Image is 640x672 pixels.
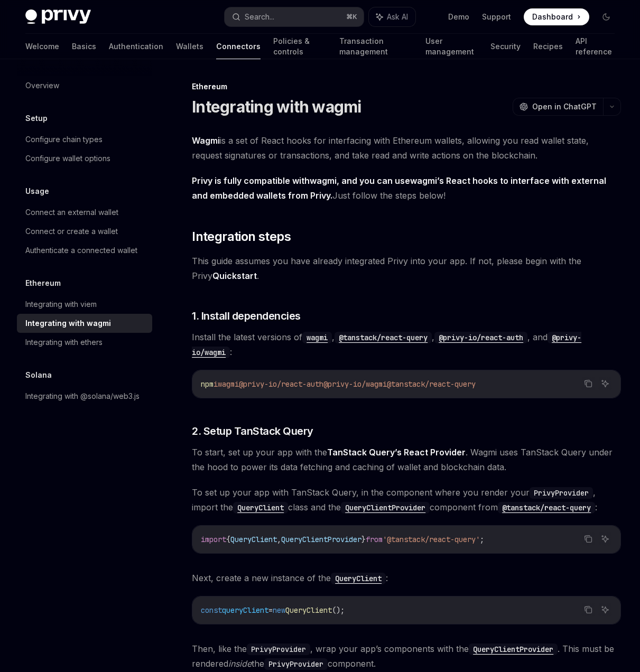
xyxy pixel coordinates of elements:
span: ⌘ K [346,13,357,21]
button: Ask AI [598,532,612,546]
h5: Usage [25,185,49,198]
a: Dashboard [524,8,589,25]
code: PrivyProvider [247,643,310,655]
a: Integrating with wagmi [17,314,152,333]
span: queryClient [222,605,268,615]
span: QueryClientProvider [281,535,361,544]
button: Copy the contents from the code block [581,532,595,546]
a: @privy-io/wagmi [192,332,581,357]
button: Open in ChatGPT [513,98,603,116]
a: QueryClientProvider [469,643,558,654]
a: Recipes [533,34,563,59]
span: 2. Setup TanStack Query [192,424,313,438]
span: ; [480,535,484,544]
button: Ask AI [598,603,612,617]
div: Integrating with @solana/web3.js [25,390,140,403]
a: Authentication [109,34,163,59]
button: Toggle dark mode [598,8,615,25]
button: Copy the contents from the code block [581,603,595,617]
a: Integrating with ethers [17,333,152,352]
a: Welcome [25,34,59,59]
div: Integrating with wagmi [25,317,111,330]
button: Ask AI [369,7,415,26]
span: Just follow the steps below! [192,173,621,203]
span: Open in ChatGPT [532,101,597,112]
code: QueryClient [331,573,386,584]
a: wagmi [310,175,337,186]
span: To start, set up your app with the . Wagmi uses TanStack Query under the hood to power its data f... [192,445,621,474]
a: QueryClient [233,502,288,512]
a: Authenticate a connected wallet [17,241,152,260]
a: API reference [576,34,615,59]
div: Configure chain types [25,133,103,146]
div: Overview [25,79,59,92]
div: Connect or create a wallet [25,225,118,238]
a: Integrating with viem [17,295,152,314]
a: Configure chain types [17,130,152,149]
span: Ask AI [387,12,408,22]
span: is a set of React hooks for interfacing with Ethereum wallets, allowing you read wallet state, re... [192,133,621,163]
span: '@tanstack/react-query' [383,535,480,544]
span: Then, like the , wrap your app’s components with the . This must be rendered the component. [192,641,621,671]
span: This guide assumes you have already integrated Privy into your app. If not, please begin with the... [192,254,621,283]
a: Integrating with @solana/web3.js [17,387,152,406]
a: Connect an external wallet [17,203,152,222]
span: Install the latest versions of , , , and : [192,330,621,359]
span: } [361,535,366,544]
h5: Solana [25,369,52,381]
div: Configure wallet options [25,152,110,165]
code: QueryClientProvider [469,643,558,655]
a: @tanstack/react-query [335,332,432,342]
span: @privy-io/react-auth [239,379,323,389]
span: = [268,605,273,615]
a: Quickstart [212,270,257,282]
a: Wallets [176,34,203,59]
div: Integrating with viem [25,298,97,311]
a: User management [425,34,478,59]
h5: Ethereum [25,277,61,290]
code: @tanstack/react-query [335,332,432,343]
button: Search...⌘K [225,7,364,26]
a: QueryClientProvider [341,502,430,512]
a: Support [482,12,511,22]
h1: Integrating with wagmi [192,97,361,116]
span: , [277,535,281,544]
div: Ethereum [192,81,621,92]
span: Integration steps [192,228,291,245]
span: const [201,605,222,615]
div: Search... [245,11,274,23]
span: QueryClient [230,535,277,544]
div: Connect an external wallet [25,206,118,219]
span: i [214,379,218,389]
a: QueryClient [331,573,386,583]
span: 1. Install dependencies [192,309,301,323]
a: wagmi [302,332,332,342]
div: Authenticate a connected wallet [25,244,137,257]
a: @tanstack/react-query [498,502,595,512]
img: dark logo [25,10,91,24]
span: Dashboard [532,12,573,22]
a: Security [490,34,521,59]
code: @privy-io/react-auth [434,332,527,343]
code: PrivyProvider [530,487,593,499]
a: Demo [448,12,469,22]
a: Connectors [216,34,261,59]
a: Connect or create a wallet [17,222,152,241]
a: TanStack Query’s React Provider [327,447,466,458]
code: PrivyProvider [264,658,328,670]
code: @tanstack/react-query [498,502,595,514]
a: wagmi [410,175,437,186]
span: new [273,605,285,615]
button: Copy the contents from the code block [581,377,595,390]
a: Configure wallet options [17,149,152,168]
a: Wagmi [192,135,220,146]
span: @privy-io/wagmi [323,379,387,389]
strong: Privy is fully compatible with , and you can use ’s React hooks to interface with external and em... [192,175,606,201]
span: { [226,535,230,544]
span: To set up your app with TanStack Query, in the component where you render your , import the class... [192,485,621,515]
span: (); [332,605,345,615]
span: from [366,535,383,544]
button: Ask AI [598,377,612,390]
em: inside [228,658,252,669]
span: wagmi [218,379,239,389]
